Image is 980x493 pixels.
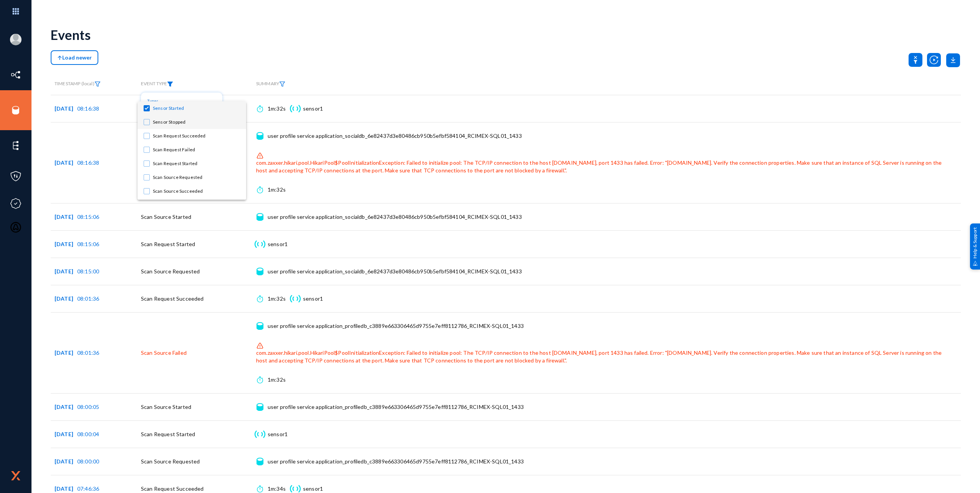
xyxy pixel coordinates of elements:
span: Scan Source Requested [153,170,240,184]
span: Scan Source Succeeded [153,184,240,198]
span: Sensor Started [153,101,240,115]
span: Scan Source Abort Requested [153,198,240,212]
span: Scan Request Started [153,157,240,170]
span: Scan Request Failed [153,143,240,157]
span: Sensor Stopped [153,115,240,129]
span: Scan Request Succeeded [153,129,240,143]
